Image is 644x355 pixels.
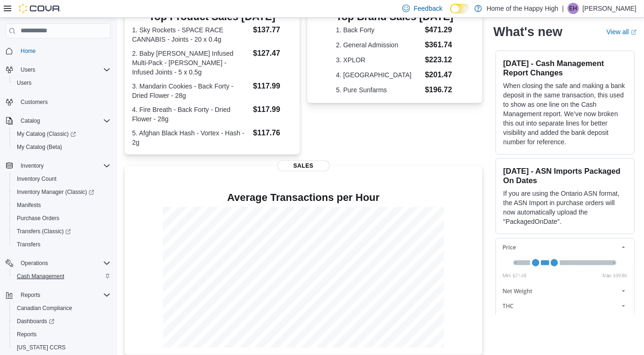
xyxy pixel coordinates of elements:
[450,14,451,14] span: Dark Mode
[17,214,59,222] span: Purchase Orders
[21,259,48,267] span: Operations
[13,342,111,353] span: Washington CCRS
[132,128,249,147] dt: 5. Afghan Black Hash - Vortex - Hash - 2g
[13,239,111,250] span: Transfers
[132,105,249,124] dt: 4. Fire Breath - Back Forty - Dried Flower - 28g
[13,226,111,237] span: Transfers (Classic)
[9,76,114,89] button: Users
[583,3,637,14] p: [PERSON_NAME]
[13,342,69,353] a: [US_STATE] CCRS
[13,200,44,211] a: Manifests
[13,128,80,140] a: My Catalog (Classic)
[21,117,40,125] span: Catalog
[253,24,292,36] dd: $137.77
[2,159,114,172] button: Inventory
[17,331,37,338] span: Reports
[425,24,453,36] dd: $471.29
[13,329,40,340] a: Reports
[13,77,35,89] a: Users
[2,114,114,127] button: Catalog
[17,45,39,57] a: Home
[13,213,111,224] span: Purchase Orders
[17,201,41,209] span: Manifests
[450,4,470,14] input: Dark Mode
[21,47,36,55] span: Home
[21,98,48,106] span: Customers
[503,166,627,185] h3: [DATE] - ASN Imports Packaged On Dates
[277,160,330,171] span: Sales
[13,141,66,153] a: My Catalog (Beta)
[9,172,114,185] button: Inventory Count
[607,28,637,36] a: View allExternal link
[17,273,64,280] span: Cash Management
[17,188,94,196] span: Inventory Manager (Classic)
[13,200,111,211] span: Manifests
[13,77,111,89] span: Users
[132,81,249,100] dt: 3. Mandarin Cookies - Back Forty - Dried Flower - 28g
[336,40,421,50] dt: 2. General Admission
[9,302,114,315] button: Canadian Compliance
[17,96,111,108] span: Customers
[253,104,292,115] dd: $117.99
[17,96,52,108] a: Customers
[19,4,61,13] img: Cova
[2,288,114,302] button: Reports
[17,45,111,57] span: Home
[9,127,114,141] a: My Catalog (Classic)
[13,316,111,327] span: Dashboards
[9,141,114,154] button: My Catalog (Beta)
[9,315,114,328] a: Dashboards
[570,3,577,14] span: EH
[425,84,453,96] dd: $196.72
[17,160,47,171] button: Inventory
[17,64,39,75] button: Users
[13,303,76,314] a: Canadian Compliance
[503,59,627,77] h3: [DATE] - Cash Management Report Changes
[17,79,31,87] span: Users
[2,257,114,270] button: Operations
[17,228,71,235] span: Transfers (Classic)
[2,44,114,58] button: Home
[487,3,558,14] p: Home of the Happy High
[2,63,114,76] button: Users
[631,30,637,35] svg: External link
[17,289,44,301] button: Reports
[21,291,40,299] span: Reports
[13,316,58,327] a: Dashboards
[17,160,111,171] span: Inventory
[13,186,98,198] a: Inventory Manager (Classic)
[13,186,111,198] span: Inventory Manager (Classic)
[17,130,76,138] span: My Catalog (Classic)
[17,241,40,248] span: Transfers
[9,185,114,199] a: Inventory Manager (Classic)
[17,318,54,325] span: Dashboards
[253,127,292,139] dd: $117.76
[13,141,111,153] span: My Catalog (Beta)
[17,289,111,301] span: Reports
[9,212,114,225] button: Purchase Orders
[17,258,52,269] button: Operations
[132,25,249,44] dt: 1. Sky Rockets - SPACE RACE CANNABIS - Joints - 20 x 0.4g
[9,328,114,341] button: Reports
[9,341,114,354] button: [US_STATE] CCRS
[13,329,111,340] span: Reports
[568,3,579,14] div: Evelyn Horner
[17,64,111,75] span: Users
[21,66,35,74] span: Users
[253,81,292,92] dd: $117.99
[13,226,74,237] a: Transfers (Classic)
[9,270,114,283] button: Cash Management
[17,115,44,126] button: Catalog
[9,225,114,238] a: Transfers (Classic)
[13,239,44,250] a: Transfers
[425,39,453,51] dd: $361.74
[9,199,114,212] button: Manifests
[13,271,111,282] span: Cash Management
[17,258,111,269] span: Operations
[13,173,60,185] a: Inventory Count
[17,344,66,351] span: [US_STATE] CCRS
[336,70,421,80] dt: 4. [GEOGRAPHIC_DATA]
[21,162,44,170] span: Inventory
[414,4,442,13] span: Feedback
[13,303,111,314] span: Canadian Compliance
